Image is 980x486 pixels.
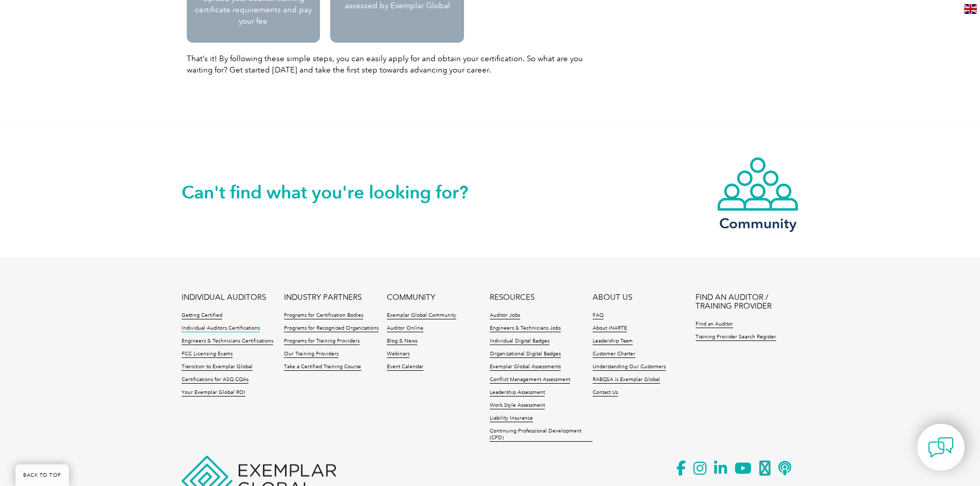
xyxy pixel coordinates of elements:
p: That’s it! By following these simple steps, you can easily apply for and obtain your certificatio... [187,53,609,76]
a: FAQ [593,312,603,319]
a: Work Style Assessment [490,402,545,409]
a: RABQSA is Exemplar Global [593,376,660,384]
a: BACK TO TOP [15,464,69,486]
a: Getting Certified [182,312,222,319]
a: Conflict Management Assessment [490,376,570,384]
a: Engineers & Technicians Certifications [182,338,273,345]
img: en [964,4,977,14]
a: Exemplar Global Community [387,312,456,319]
h3: Community [717,217,799,230]
a: Auditor Online [387,325,423,332]
a: Your Exemplar Global ROI [182,389,245,397]
a: Leadership Team [593,338,633,345]
a: Organizational Digital Badges [490,351,561,358]
a: Certifications for ASQ CQAs [182,376,248,384]
a: About iNARTE [593,325,627,332]
h2: Can't find what you're looking for? [182,184,490,201]
a: INDUSTRY PARTNERS [284,293,362,302]
a: Individual Auditors Certifications [182,325,260,332]
a: Individual Digital Badges [490,338,549,345]
a: Auditor Jobs [490,312,520,319]
a: COMMUNITY [387,293,435,302]
a: Customer Charter [593,351,635,358]
a: FCC Licensing Exams [182,351,233,358]
a: Continuing Professional Development (CPD) [490,428,593,442]
a: Liability Insurance [490,415,533,422]
a: Programs for Training Providers [284,338,360,345]
a: ABOUT US [593,293,632,302]
a: Blog & News [387,338,417,345]
a: Understanding Our Customers [593,364,666,371]
a: Programs for Certification Bodies [284,312,363,319]
img: contact-chat.png [928,435,954,460]
a: Webinars [387,351,409,358]
a: RESOURCES [490,293,534,302]
a: Exemplar Global Assessments [490,364,561,371]
a: Event Calendar [387,364,423,371]
a: Take a Certified Training Course [284,364,361,371]
a: Community [717,156,799,230]
a: FIND AN AUDITOR / TRAINING PROVIDER [696,293,798,311]
a: Programs for Recognized Organizations [284,325,379,332]
img: icon-community.webp [717,156,799,212]
a: Leadership Assessment [490,389,545,397]
a: Find an Auditor [696,321,733,328]
a: Our Training Providers [284,351,338,358]
a: INDIVIDUAL AUDITORS [182,293,266,302]
a: Transition to Exemplar Global [182,364,253,371]
a: Training Provider Search Register [696,334,776,341]
a: Engineers & Technicians Jobs [490,325,561,332]
a: Contact Us [593,389,618,397]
